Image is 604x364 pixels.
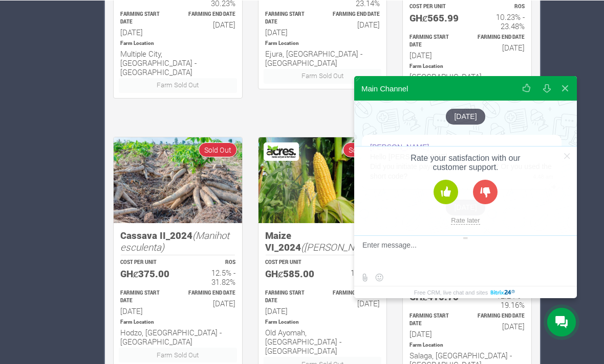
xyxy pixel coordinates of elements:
[409,290,458,302] h5: GHȼ410.75
[409,312,458,327] p: Estimated Farming Start Date
[559,148,575,163] div: Rate later
[477,12,525,30] h6: 10.23% - 23.48%
[120,10,168,26] p: Estimated Farming Start Date
[265,143,298,159] img: Acres Nano
[265,306,313,315] h6: [DATE]
[199,142,237,157] span: Sold Out
[477,33,525,41] p: Estimated Farming End Date
[409,12,458,23] h5: GHȼ565.99
[477,312,525,320] p: Estimated Farming End Date
[187,258,235,266] p: ROS
[332,298,380,307] h6: [DATE]
[332,19,380,29] h6: [DATE]
[187,10,235,18] p: Estimated Farming End Date
[361,84,408,92] div: Main Channel
[120,268,168,279] h5: GHȼ375.00
[373,271,385,283] button: Select emoticon
[187,19,235,29] h6: [DATE]
[332,268,380,286] h6: 10.03% - 22.55%
[409,50,458,59] h6: [DATE]
[265,289,313,304] p: Estimated Farming Start Date
[265,48,380,67] h6: Ejura, [GEOGRAPHIC_DATA] - [GEOGRAPHIC_DATA]
[451,216,480,224] span: Rate later
[265,327,380,355] h6: Old Ayomah, [GEOGRAPHIC_DATA] - [GEOGRAPHIC_DATA]
[120,258,168,266] p: COST PER UNIT
[473,179,498,204] button: We are sorry we didn't meet your expectation. Our CEO can be reached on whatsApp +233504561793
[409,341,525,349] p: Location of Farm
[537,76,556,100] button: Download conversation history
[120,306,168,315] h6: [DATE]
[477,3,525,10] p: ROS
[409,3,458,10] p: COST PER UNIT
[414,286,517,298] a: Free CRM, live chat and sites
[120,27,168,36] h6: [DATE]
[265,318,380,326] p: Location of Farm
[414,286,488,298] span: Free CRM, live chat and sites
[409,71,525,99] h6: [GEOGRAPHIC_DATA], [GEOGRAPHIC_DATA] - [GEOGRAPHIC_DATA]
[409,62,525,70] p: Location of Farm
[258,137,387,223] img: growforme image
[187,289,235,297] p: Estimated Farming End Date
[265,10,313,26] p: Estimated Farming Start Date
[265,39,380,47] p: Location of Farm
[343,142,381,157] span: Sold Out
[409,33,458,48] p: Estimated Farming Start Date
[187,268,235,286] h6: 12.5% - 31.82%
[120,327,235,346] h6: Hodzo, [GEOGRAPHIC_DATA] - [GEOGRAPHIC_DATA]
[370,142,429,152] div: [PERSON_NAME]
[120,39,235,47] p: Location of Farm
[120,229,235,252] h5: Cassava II_2024
[434,179,458,204] button: Thank you! We hope to server you more. Visit www.growforme.com and tell your friends about us.
[332,258,380,266] p: ROS
[120,289,168,304] p: Estimated Farming Start Date
[120,228,229,253] i: (Manihot esculenta)
[265,229,380,252] h5: Maize VI_2024
[187,298,235,307] h6: [DATE]
[120,48,235,76] h6: Multiple City, [GEOGRAPHIC_DATA] - [GEOGRAPHIC_DATA]
[265,258,313,266] p: COST PER UNIT
[265,268,313,279] h5: GHȼ585.00
[556,76,574,100] button: Close widget
[332,289,380,297] p: Estimated Farming End Date
[517,76,536,100] button: Rate our service
[265,27,313,36] h6: [DATE]
[114,137,242,223] img: growforme image
[477,321,525,330] h6: [DATE]
[477,42,525,52] h6: [DATE]
[332,10,380,18] p: Estimated Farming End Date
[405,153,526,172] h4: Rate your satisfaction with our customer support.
[409,329,458,338] h6: [DATE]
[477,290,525,309] h6: 12.24% - 19.16%
[358,271,371,283] label: Send file
[301,240,380,253] i: ([PERSON_NAME])
[120,318,235,326] p: Location of Farm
